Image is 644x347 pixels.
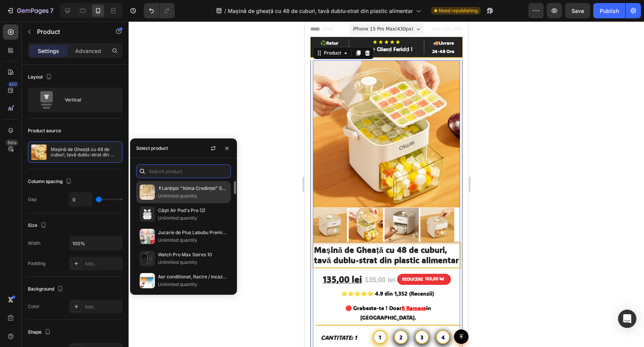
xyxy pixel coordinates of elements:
[140,229,155,244] img: collections
[158,259,227,266] p: Unlimited quantity
[69,193,92,206] input: Auto
[28,220,48,231] div: Size
[228,7,413,15] span: Mașină de gheață cu 48 de cuburi, tavă dublu-strat din plastic alimentar
[158,236,227,244] p: Unlimited quantity
[28,177,73,187] div: Column spacing
[6,140,18,146] div: Beta
[28,260,45,267] div: Padding
[136,145,168,152] div: Select product
[600,7,619,15] div: Publish
[28,72,53,82] div: Layout
[144,3,175,18] div: Undo/Redo
[158,185,227,192] p: ✝Lanțișor "Inima Credinței" Sfințit Simbol al [DEMOGRAPHIC_DATA] și Credinței - Unisex✝
[572,8,584,14] span: Save
[31,145,47,160] img: product feature img
[158,273,227,281] p: Aer conditionat, Racire / Incazlire, 1500W 9000BTU, 2in1 Montabila pe Perete
[37,27,102,36] p: Product
[158,281,227,288] p: Unlimited quantity
[158,229,227,236] p: Jucarie de Plus Labubu Premium, Editie Limitata Energy, 18-20
[28,196,37,203] div: Gap
[28,240,40,247] div: Width
[7,81,18,87] div: 450
[304,21,469,347] iframe: Design area
[158,214,227,222] p: Unlimited quantity
[439,7,478,14] span: Need republishing
[158,251,227,259] p: Watch Pro Max Seires 10
[65,91,111,109] div: Vertical
[85,304,121,310] div: Add...
[50,6,53,15] p: 7
[3,3,57,18] button: 7
[51,147,119,157] p: Mașină de Gheață cu 48 de cuburi, tavă dublu-strat din plastic alimentar
[28,127,61,134] div: Product source
[593,3,625,18] button: Publish
[136,164,231,178] input: Search in Settings & Advanced
[158,192,227,200] p: Unlimited quantity
[28,327,52,337] div: Shape
[618,310,636,328] div: Open Intercom Messenger
[38,47,59,55] p: Settings
[140,185,155,200] img: collections
[158,207,227,214] p: Căști Air Pod's Pro (2)
[140,273,155,288] img: collections
[28,303,40,310] div: Color
[140,251,155,266] img: collections
[85,260,121,267] div: Add...
[75,47,101,55] p: Advanced
[565,3,590,18] button: Save
[140,207,155,222] img: collections
[69,236,122,250] input: Auto
[28,284,65,294] div: Background
[224,7,226,15] span: /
